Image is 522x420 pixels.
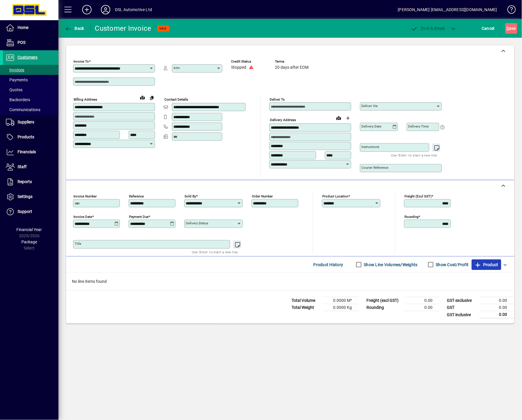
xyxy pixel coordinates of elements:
span: Quotes [6,87,23,92]
span: Back [65,26,84,31]
mat-label: Instructions [361,145,379,149]
span: Staff [18,164,27,169]
a: View on map [138,93,147,102]
mat-label: Rounding [404,215,418,219]
span: Product [475,260,498,269]
td: 0.0000 M³ [324,297,359,304]
a: Support [3,204,58,219]
span: POS [18,40,25,45]
a: Communications [3,105,58,115]
td: GST [444,304,479,311]
a: Staff [3,160,58,174]
button: Copy to Delivery address [147,93,156,102]
button: Post & Email [408,23,448,34]
span: Products [18,135,34,139]
span: Customers [18,55,37,60]
label: Show Line Volumes/Weights [363,262,418,268]
label: Show Cost/Profit [435,262,469,268]
mat-label: Order number [252,194,273,198]
mat-label: Invoice date [73,215,92,219]
a: Invoices [3,65,58,75]
span: Terms [275,60,310,63]
td: Rounding [363,304,404,311]
td: 0.00 [404,297,440,304]
mat-label: Delivery time [408,124,429,128]
a: Reports [3,175,58,189]
td: GST exclusive [444,297,479,304]
span: ost & Email [411,26,445,31]
button: Profile [96,4,115,15]
td: GST inclusive [444,311,479,319]
a: Quotes [3,85,58,95]
span: Payments [6,78,28,82]
td: 0.0000 Kg [324,304,359,311]
a: Financials [3,145,58,159]
a: Home [3,20,58,35]
a: Backorders [3,95,58,105]
div: Customer Invoice [95,24,151,33]
a: POS [3,35,58,50]
a: Knowledge Base [503,1,515,20]
a: Products [3,130,58,144]
td: 0.00 [404,304,440,311]
mat-label: Deliver To [270,97,285,101]
span: Reports [18,179,32,184]
span: Home [18,25,28,30]
button: Choose address [343,113,353,123]
button: Cancel [480,23,496,34]
mat-label: Title [75,242,81,246]
span: ave [507,24,516,33]
button: Save [505,23,517,34]
span: Credit status [231,60,266,63]
span: Stopped [231,65,246,70]
a: Settings [3,190,58,204]
mat-label: Delivery status [186,221,208,225]
div: No line items found [66,273,514,290]
a: View on map [334,113,343,123]
span: Communications [6,107,40,112]
mat-hint: Use 'Enter' to start a new line [192,249,238,255]
span: Cancel [482,24,495,33]
mat-label: Payment due [129,215,149,219]
mat-label: Invoice number [73,194,97,198]
span: Suppliers [18,120,34,124]
button: Back [63,23,86,34]
span: Product History [313,260,343,269]
a: Suppliers [3,115,58,130]
span: Backorders [6,97,30,102]
button: Add [77,4,96,15]
td: Total Weight [289,304,324,311]
button: Product [472,259,501,270]
button: Product History [311,259,346,270]
mat-label: Reference [129,194,144,198]
span: S [507,26,509,31]
td: Total Volume [289,297,324,304]
span: Invoices [6,68,24,72]
td: Freight (excl GST) [363,297,404,304]
span: P [421,26,424,31]
span: Settings [18,194,32,199]
a: Payments [3,75,58,85]
span: Package [21,240,37,244]
span: NEW [160,27,167,30]
div: DSL Automotive Ltd [115,5,152,14]
span: Financials [18,149,36,154]
span: Support [18,209,32,214]
mat-label: Sold by [185,194,196,198]
td: 0.00 [479,311,514,319]
mat-label: Courier Reference [361,166,388,170]
mat-label: Deliver via [361,104,378,108]
mat-label: Attn [173,66,180,70]
mat-label: Delivery date [361,124,381,128]
mat-label: Freight (excl GST) [404,194,432,198]
mat-hint: Use 'Enter' to start a new line [391,152,437,159]
mat-label: Invoice To [73,59,89,63]
div: [PERSON_NAME] [EMAIL_ADDRESS][DOMAIN_NAME] [398,5,497,14]
span: Financial Year [17,227,42,232]
span: 20 days after EOM [275,65,309,70]
mat-label: Product location [322,194,348,198]
td: 0.00 [479,297,514,304]
app-page-header-button: Back [58,23,91,34]
td: 0.00 [479,304,514,311]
